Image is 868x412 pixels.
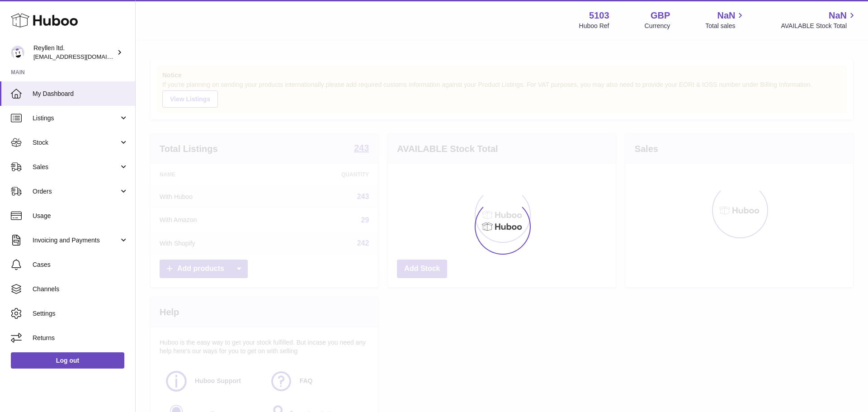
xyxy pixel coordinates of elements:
[781,22,857,30] span: AVAILABLE Stock Total
[589,9,609,22] strong: 5103
[33,163,119,171] span: Sales
[33,236,119,245] span: Invoicing and Payments
[645,22,670,30] div: Currency
[33,309,128,318] span: Settings
[33,53,133,60] span: [EMAIL_ADDRESS][DOMAIN_NAME]
[33,285,128,294] span: Channels
[33,44,115,61] div: Reyllen ltd.
[33,90,128,98] span: My Dashboard
[33,114,119,123] span: Listings
[705,9,745,30] a: NaN Total sales
[33,334,128,342] span: Returns
[11,46,24,59] img: internalAdmin-5103@internal.huboo.com
[33,187,119,196] span: Orders
[33,260,128,269] span: Cases
[829,9,847,22] span: NaN
[33,138,119,147] span: Stock
[705,22,745,30] span: Total sales
[781,9,857,30] a: NaN AVAILABLE Stock Total
[579,22,609,30] div: Huboo Ref
[651,9,670,22] strong: GBP
[11,352,124,369] a: Log out
[717,9,735,22] span: NaN
[33,212,128,220] span: Usage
